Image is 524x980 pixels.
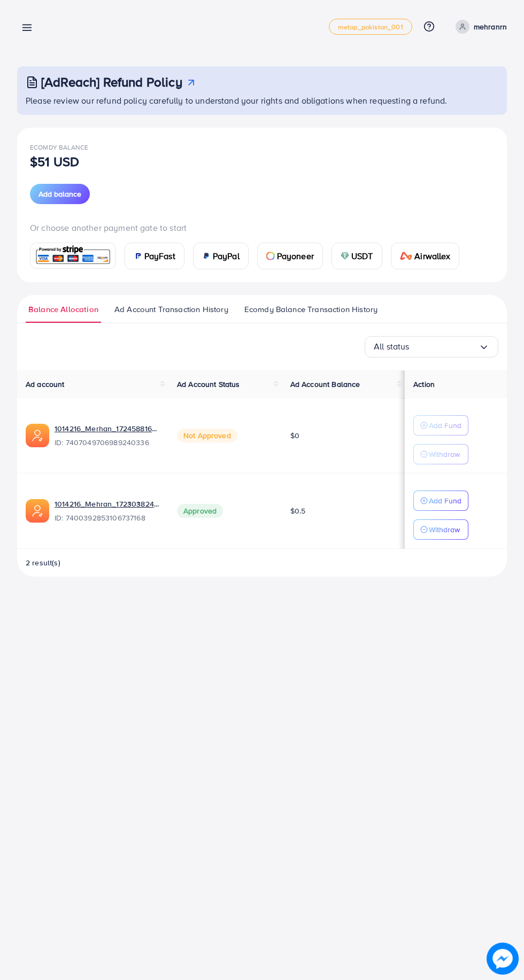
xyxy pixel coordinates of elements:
p: mehranrn [474,20,507,33]
p: Withdraw [429,448,460,461]
img: ic-ads-acc.e4c84228.svg [26,424,49,447]
p: Add Fund [429,494,461,507]
a: card [30,243,116,269]
input: Search for option [410,338,479,355]
span: PayPal [213,250,240,262]
h3: [AdReach] Refund Policy [41,74,182,90]
button: Add Fund [413,491,468,511]
p: Or choose another payment gate to start [30,221,494,234]
span: $0.5 [290,505,306,516]
span: Add balance [38,189,81,199]
button: Add balance [30,184,90,204]
p: Withdraw [429,523,460,536]
span: Ad Account Transaction History [114,304,228,315]
img: card [341,252,349,260]
div: Search for option [365,336,498,357]
span: 2 result(s) [26,557,60,568]
img: card [34,244,112,267]
span: Payoneer [277,250,314,262]
span: Approved [177,504,223,518]
a: 1014216_Mehran_1723038241071 [55,499,160,509]
button: Add Fund [413,415,468,435]
img: card [202,252,211,260]
a: cardUSDT [332,243,382,269]
span: Balance Allocation [28,304,98,315]
button: Withdraw [413,444,468,464]
a: cardPayFast [125,243,184,269]
span: All status [374,338,410,355]
span: Ecomdy Balance Transaction History [244,304,377,315]
p: $51 USD [30,155,79,168]
span: Not Approved [177,429,237,442]
span: Ad Account Status [177,379,240,390]
p: Please review our refund policy carefully to understand your rights and obligations when requesti... [26,94,500,107]
img: ic-ads-acc.e4c84228.svg [26,499,49,523]
img: card [400,252,413,260]
a: metap_pakistan_001 [329,19,412,35]
a: cardAirwallex [391,243,459,269]
div: <span class='underline'>1014216_Merhan_1724588164299</span></br>7407049706989240336 [55,423,160,448]
span: $0 [290,430,299,441]
img: card [266,252,275,260]
span: ID: 7407049706989240336 [55,437,160,448]
span: PayFast [144,250,175,262]
a: cardPayoneer [257,243,323,269]
p: Add Fund [429,419,461,432]
span: Airwallex [414,250,450,262]
a: cardPayPal [193,243,249,269]
img: card [134,252,142,260]
img: image [487,943,519,975]
button: Withdraw [413,519,468,540]
div: <span class='underline'>1014216_Mehran_1723038241071</span></br>7400392853106737168 [55,499,160,523]
span: Ad account [26,379,65,390]
span: Action [413,379,435,390]
span: Ecomdy Balance [30,143,88,152]
span: USDT [351,250,373,262]
span: ID: 7400392853106737168 [55,512,160,523]
a: mehranrn [451,20,507,34]
a: 1014216_Merhan_1724588164299 [55,423,160,434]
span: Ad Account Balance [290,379,360,390]
span: metap_pakistan_001 [338,24,403,30]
